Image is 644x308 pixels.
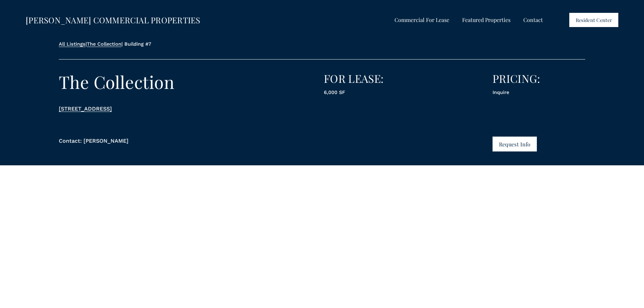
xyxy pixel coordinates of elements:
[59,72,296,91] h2: The Collection
[87,41,121,47] a: The Collection
[59,40,200,48] p: | | Building #7
[395,15,449,25] a: folder dropdown
[324,89,416,96] p: 6,000 SF
[493,89,585,96] p: Inquire
[462,15,510,25] a: folder dropdown
[59,105,112,112] a: [STREET_ADDRESS]
[493,137,537,151] button: Request Info
[59,41,86,47] a: All Listings
[493,72,585,85] h3: PRICING:
[26,15,200,25] a: [PERSON_NAME] COMMERCIAL PROPERTIES
[59,137,175,145] p: Contact: [PERSON_NAME]
[395,16,449,24] span: Commercial For Lease
[324,72,416,85] h3: FOR LEASE:
[462,16,510,24] span: Featured Properties
[569,13,618,27] a: Resident Center
[523,15,543,25] a: Contact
